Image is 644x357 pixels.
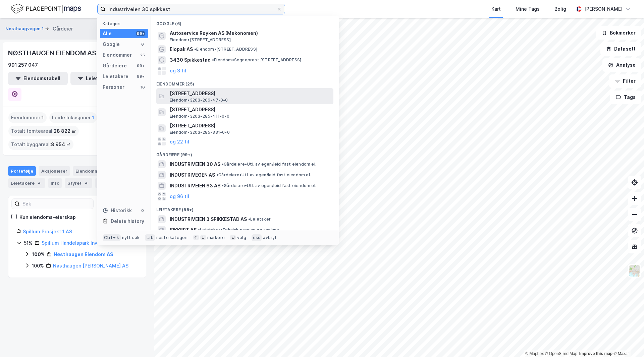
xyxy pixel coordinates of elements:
[54,127,76,135] span: 28 822 ㎡
[73,166,114,176] div: Eiendommer
[103,21,148,26] div: Kategori
[170,106,331,114] span: [STREET_ADDRESS]
[151,76,339,88] div: Eiendommer (25)
[237,235,246,240] div: velg
[8,126,79,136] div: Totalt tomteareal :
[628,264,641,277] img: Z
[170,29,331,37] span: Autoservice Røyken AS (Mekonomen)
[156,235,188,240] div: neste kategori
[65,178,92,188] div: Styret
[170,114,229,119] span: Eiendom • 3203-285-411-0-0
[170,171,215,179] span: INDUSTRIVEGEN AS
[39,166,70,176] div: Aksjonærer
[19,213,76,221] div: Kun eiendoms-eierskap
[516,5,540,13] div: Mine Tags
[151,202,339,214] div: Leietakere (99+)
[170,226,197,234] span: SIKKERT AS
[20,199,93,209] input: Søk
[584,5,623,13] div: [PERSON_NAME]
[170,56,211,64] span: 3430 Spikkestad
[554,5,566,13] div: Bolig
[140,208,145,213] div: 0
[198,227,279,233] span: Leietaker • Teknisk prøving og analyse
[36,180,43,186] div: 4
[602,58,641,72] button: Analyse
[610,325,644,357] div: Kontrollprogram for chat
[103,72,128,80] div: Leietakere
[32,262,44,270] div: 100%
[610,91,641,104] button: Tags
[103,83,124,91] div: Personer
[111,217,144,225] div: Delete history
[151,16,339,28] div: Google (6)
[212,57,214,62] span: •
[103,40,120,48] div: Google
[48,178,62,188] div: Info
[136,31,145,36] div: 99+
[103,234,121,241] div: Ctrl + k
[8,166,36,176] div: Portefølje
[170,122,331,130] span: [STREET_ADDRESS]
[53,25,73,33] div: Gårdeier
[140,52,145,58] div: 25
[170,45,193,53] span: Elopak AS
[54,251,113,257] a: Nøsthaugen Eiendom AS
[103,51,132,59] div: Eiendommer
[23,229,72,234] a: Spillum Prosjekt 1 AS
[545,351,578,356] a: OpenStreetMap
[140,42,145,47] div: 6
[170,192,189,200] button: og 96 til
[32,250,45,258] div: 100%
[525,351,544,356] a: Mapbox
[70,72,130,85] button: Leietakertabell
[51,140,71,148] span: 8 954 ㎡
[8,139,73,150] div: Totalt byggareal :
[106,4,277,14] input: Søk på adresse, matrikkel, gårdeiere, leietakere eller personer
[222,183,224,188] span: •
[579,351,612,356] a: Improve this map
[170,98,228,103] span: Eiendom • 3203-206-47-0-0
[170,90,331,98] span: [STREET_ADDRESS]
[5,25,45,32] button: Nøsthaugvegen 1
[170,37,231,43] span: Eiendom • [STREET_ADDRESS]
[136,74,145,79] div: 99+
[596,26,641,40] button: Bokmerker
[145,234,155,241] div: tab
[222,162,224,167] span: •
[263,235,277,240] div: avbryt
[194,47,196,52] span: •
[136,63,145,68] div: 99+
[24,239,33,247] div: 51%
[170,137,189,145] button: og 22 til
[170,160,220,168] span: INDUSTRIVEIEN 30 AS
[103,206,132,215] div: Historikk
[194,47,257,52] span: Eiendom • [STREET_ADDRESS]
[212,57,301,63] span: Eiendom • Sogneprest [STREET_ADDRESS]
[248,217,250,222] span: •
[170,215,247,223] span: INDUSTRIVEIEN 3 SPIKKESTAD AS
[600,42,641,56] button: Datasett
[83,180,90,186] div: 4
[95,178,141,188] div: Transaksjoner
[49,112,97,123] div: Leide lokasjoner :
[42,114,44,122] span: 1
[122,235,140,240] div: nytt søk
[8,72,68,85] button: Eiendomstabell
[140,84,145,90] div: 16
[216,172,311,178] span: Gårdeiere • Utl. av egen/leid fast eiendom el.
[252,234,262,241] div: esc
[222,183,316,188] span: Gårdeiere • Utl. av egen/leid fast eiendom el.
[170,182,220,190] span: INDUSTRIVEIEN 63 AS
[170,130,230,135] span: Eiendom • 3203-285-331-0-0
[92,114,94,122] span: 1
[198,227,200,232] span: •
[248,217,271,222] span: Leietaker
[8,178,45,188] div: Leietakere
[491,5,501,13] div: Kart
[8,112,47,123] div: Eiendommer :
[103,62,127,70] div: Gårdeiere
[42,240,113,246] a: Spillum Handelspark Invest AS
[151,147,339,159] div: Gårdeiere (99+)
[216,172,218,177] span: •
[207,235,225,240] div: markere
